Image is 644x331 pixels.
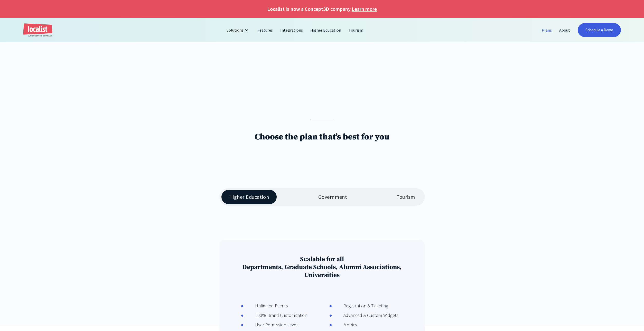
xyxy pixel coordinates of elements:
div: Solutions [223,24,254,36]
a: Higher Education [307,24,345,36]
div: User Permission Levels [244,321,300,328]
a: Integrations [277,24,307,36]
a: home [23,23,52,37]
div: Tourism [396,194,415,200]
a: Features [254,24,277,36]
div: 100% Brand Customization [244,312,307,319]
div: Metrics [332,321,357,328]
h3: Scalable for all Departments, Graduate Schools, Alumni Associations, Universities [231,255,413,279]
a: Schedule a Demo [578,23,621,37]
a: Plans [538,24,556,36]
div: Unlimited Events [244,302,288,309]
div: Advanced & Custom Widgets [332,312,398,319]
div: Higher Education [229,194,269,200]
a: Tourism [345,24,367,36]
a: Learn more [352,5,377,13]
div: Registration & Ticketing [332,302,388,309]
h1: Choose the plan that’s best for you [255,132,390,142]
div: Government [318,194,347,200]
a: About [556,24,574,36]
div: Solutions [227,27,244,33]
